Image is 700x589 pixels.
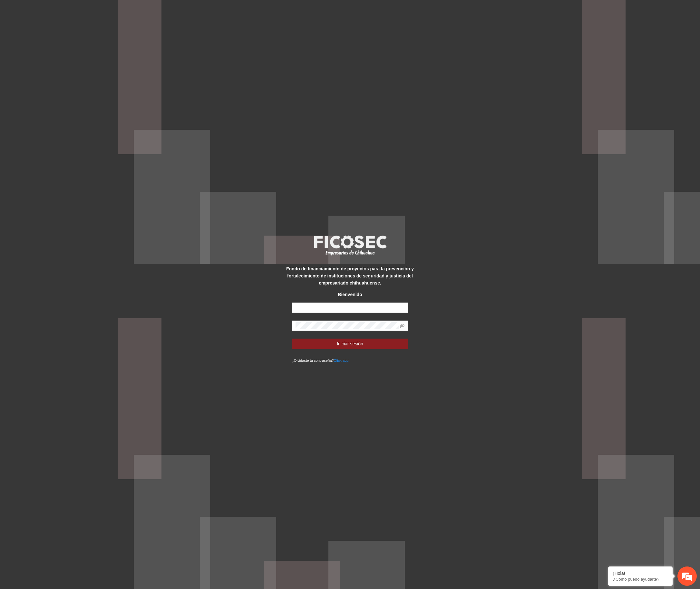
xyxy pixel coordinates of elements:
span: Iniciar sesión [337,340,363,347]
p: ¿Cómo puedo ayudarte? [613,577,668,582]
div: ¡Hola! [613,571,668,576]
a: Click aqui [334,359,350,362]
strong: Bienvenido [338,292,362,297]
span: eye-invisible [400,323,404,328]
strong: Fondo de financiamiento de proyectos para la prevención y fortalecimiento de instituciones de seg... [286,266,414,285]
button: Iniciar sesión [292,339,408,349]
small: ¿Olvidaste tu contraseña? [292,359,349,362]
img: logo [310,233,390,257]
